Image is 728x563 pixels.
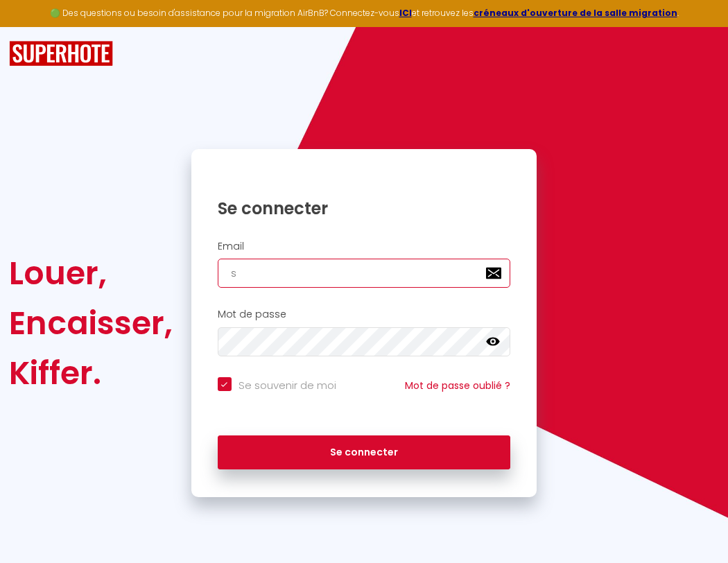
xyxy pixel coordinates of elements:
[405,379,510,392] a: Mot de passe oublié ?
[474,7,677,19] a: créneaux d'ouverture de la salle migration
[218,259,511,288] input: Ton Email
[218,309,511,320] h2: Mot de passe
[9,348,173,398] div: Kiffer.
[399,7,412,19] a: ICI
[9,248,173,298] div: Louer,
[218,241,511,252] h2: Email
[218,198,511,219] h1: Se connecter
[9,298,173,348] div: Encaisser,
[9,41,113,67] img: SuperHote logo
[218,435,511,470] button: Se connecter
[11,6,53,47] button: Ouvrir le widget de chat LiveChat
